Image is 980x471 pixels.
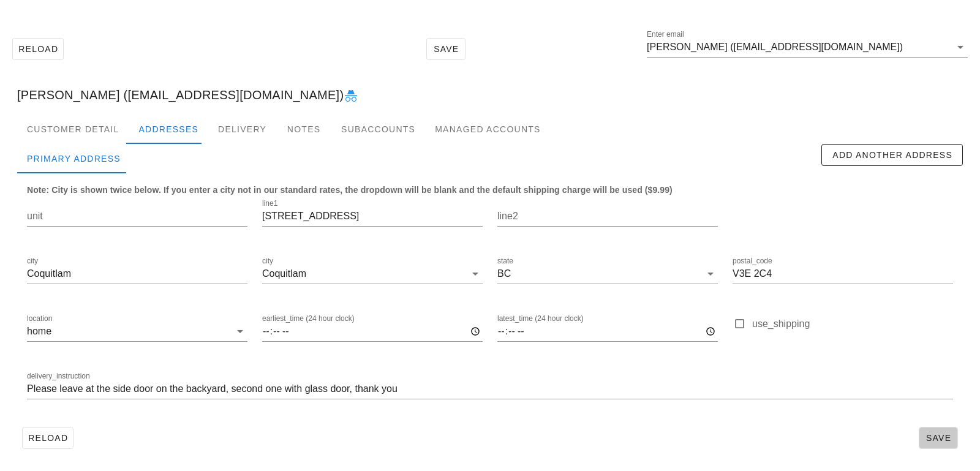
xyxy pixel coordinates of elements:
[17,115,129,144] div: Customer Detail
[22,427,73,449] button: Reload
[331,115,425,144] div: Subaccounts
[497,257,513,266] label: state
[924,433,952,443] span: Save
[17,144,130,173] div: Primary Address
[262,257,273,266] label: city
[426,38,466,60] button: Save
[425,115,550,144] div: Managed Accounts
[27,372,90,381] label: delivery_instruction
[432,44,460,54] span: Save
[497,314,584,323] label: latest_time (24 hour clock)
[821,144,963,166] button: Add Another Address
[129,115,208,144] div: Addresses
[27,326,51,337] div: home
[832,150,952,160] span: Add Another Address
[647,30,684,39] label: Enter email
[262,314,355,323] label: earliest_time (24 hour clock)
[276,115,331,144] div: Notes
[733,257,772,266] label: postal_code
[7,75,973,115] div: [PERSON_NAME] ([EMAIL_ADDRESS][DOMAIN_NAME])
[262,268,306,279] div: Coquitlam
[262,264,483,284] div: cityCoquitlam
[27,257,38,266] label: city
[262,199,277,208] label: line1
[497,268,511,279] div: BC
[497,264,718,284] div: stateBC
[208,115,276,144] div: Delivery
[28,433,68,443] span: Reload
[18,44,58,54] span: Reload
[27,314,52,323] label: location
[919,427,958,449] button: Save
[27,185,673,195] b: Note: City is shown twice below. If you enter a city not in our standard rates, the dropdown will...
[12,38,64,60] button: Reload
[752,318,953,330] label: use_shipping
[27,322,247,341] div: locationhome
